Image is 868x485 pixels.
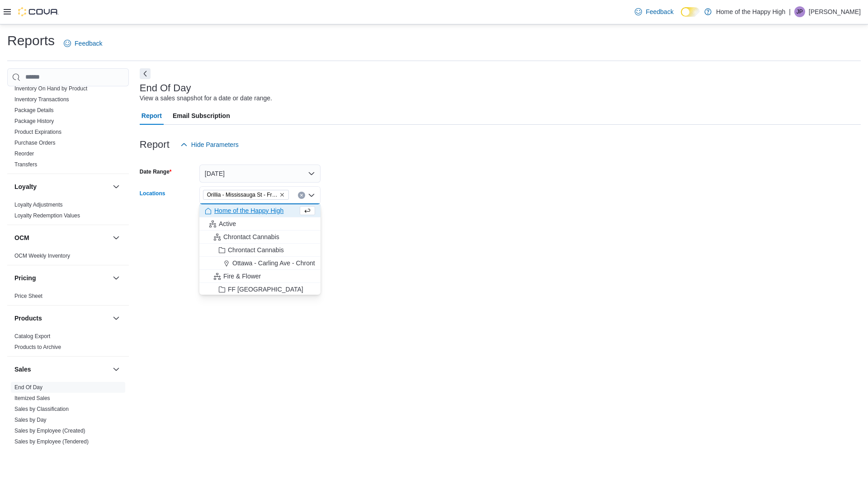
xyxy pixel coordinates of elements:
[111,313,122,324] button: Products
[7,199,129,225] div: Loyalty
[797,6,803,17] span: JP
[14,182,37,191] h3: Loyalty
[646,7,673,16] span: Feedback
[681,7,700,17] input: Dark Mode
[308,192,315,199] button: Close list of options
[14,365,31,374] h3: Sales
[14,395,50,401] a: Itemized Sales
[14,118,54,125] span: Package History
[14,212,80,219] span: Loyalty Redemption Values
[199,244,321,257] button: Chrontact Cannabis
[14,129,61,135] a: Product Expirations
[14,182,109,191] button: Loyalty
[14,333,50,339] a: Catalog Export
[111,232,122,243] button: OCM
[14,365,109,374] button: Sales
[14,333,50,340] span: Catalog Export
[14,427,85,434] span: Sales by Employee (Created)
[199,231,321,244] button: Chrontact Cannabis
[14,161,37,168] span: Transfers
[140,68,151,79] button: Next
[14,128,61,136] span: Product Expirations
[14,344,61,350] a: Products to Archive
[140,168,172,175] label: Date Range
[14,233,29,242] h3: OCM
[14,384,42,391] span: End Of Day
[14,202,63,208] a: Loyalty Adjustments
[14,344,61,351] span: Products to Archive
[14,161,37,168] a: Transfers
[14,384,42,391] a: End Of Day
[14,406,69,412] a: Sales by Classification
[223,272,261,281] span: Fire & Flower
[14,201,63,208] span: Loyalty Adjustments
[14,417,47,423] a: Sales by Day
[7,32,55,50] h1: Reports
[14,252,70,259] span: OCM Weekly Inventory
[14,314,42,323] h3: Products
[14,292,42,300] span: Price Sheet
[199,270,321,283] button: Fire & Flower
[232,259,352,268] span: Ottawa - Carling Ave - Chrontact Cannabis
[14,314,109,323] button: Products
[228,285,303,294] span: FF [GEOGRAPHIC_DATA]
[18,7,59,16] img: Cova
[809,6,861,17] p: [PERSON_NAME]
[716,6,785,17] p: Home of the Happy High
[631,3,677,21] a: Feedback
[7,291,129,305] div: Pricing
[140,83,191,94] h3: End Of Day
[140,94,272,103] div: View a sales snapshot for a date or date range.
[14,233,109,242] button: OCM
[14,150,34,157] span: Reorder
[298,192,305,199] button: Clear input
[60,34,106,52] a: Feedback
[111,364,122,375] button: Sales
[140,190,165,197] label: Locations
[14,107,54,114] span: Package Details
[203,190,289,200] span: Orillia - Mississauga St - Friendly Stranger
[199,217,321,231] button: Active
[14,273,109,283] button: Pricing
[14,139,56,146] span: Purchase Orders
[140,139,170,150] h3: Report
[14,118,54,124] a: Package History
[794,6,805,17] div: Jeff Phillips
[219,219,236,228] span: Active
[199,165,321,183] button: [DATE]
[199,204,321,217] button: Home of the Happy High
[7,331,129,356] div: Products
[111,181,122,192] button: Loyalty
[279,192,285,198] button: Remove Orillia - Mississauga St - Friendly Stranger from selection in this group
[14,428,85,434] a: Sales by Employee (Created)
[14,253,70,259] a: OCM Weekly Inventory
[14,212,80,219] a: Loyalty Redemption Values
[199,283,321,296] button: FF [GEOGRAPHIC_DATA]
[14,395,50,402] span: Itemized Sales
[111,273,122,283] button: Pricing
[14,438,89,445] a: Sales by Employee (Tendered)
[14,416,47,424] span: Sales by Day
[14,85,87,92] a: Inventory On Hand by Product
[173,107,230,125] span: Email Subscription
[14,273,36,283] h3: Pricing
[214,206,283,215] span: Home of the Happy High
[191,140,239,149] span: Hide Parameters
[14,449,54,456] span: Sales by Invoice
[14,449,54,456] a: Sales by Invoice
[14,438,89,445] span: Sales by Employee (Tendered)
[14,405,69,413] span: Sales by Classification
[14,96,69,103] span: Inventory Transactions
[789,6,791,17] p: |
[14,140,56,146] a: Purchase Orders
[7,40,129,174] div: Inventory
[223,232,279,241] span: Chrontact Cannabis
[14,293,42,299] a: Price Sheet
[199,257,321,270] button: Ottawa - Carling Ave - Chrontact Cannabis
[14,151,34,157] a: Reorder
[75,39,102,48] span: Feedback
[142,107,162,125] span: Report
[14,96,69,103] a: Inventory Transactions
[7,250,129,265] div: OCM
